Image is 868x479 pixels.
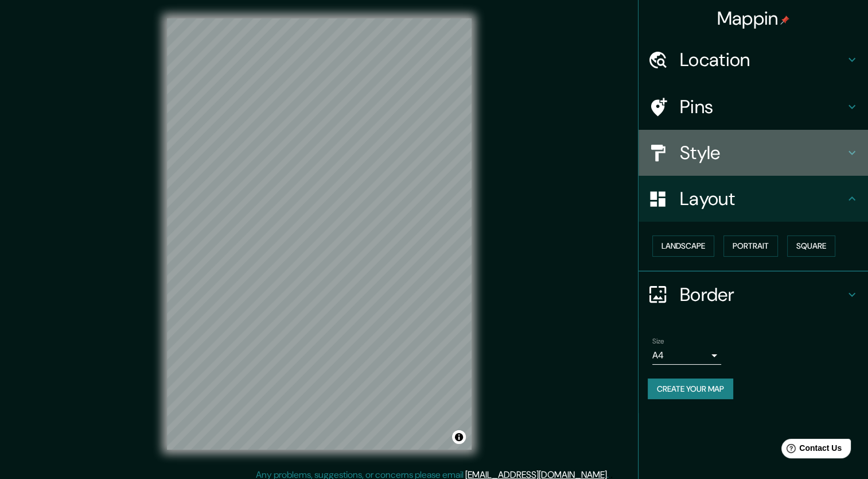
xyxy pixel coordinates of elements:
h4: Mappin [717,7,790,30]
button: Portrait [723,235,778,257]
div: Layout [639,176,868,222]
h4: Pins [680,95,845,118]
h4: Border [680,283,845,306]
div: Pins [639,84,868,130]
div: Border [639,272,868,318]
button: Square [787,235,835,257]
img: pin-icon.png [780,16,789,25]
canvas: Map [167,18,472,450]
h4: Location [680,48,845,71]
button: Create your map [648,378,733,400]
button: Toggle attribution [452,430,466,444]
h4: Layout [680,187,845,210]
button: Landscape [652,235,714,257]
div: Style [639,130,868,176]
div: Location [639,37,868,83]
div: A4 [652,346,721,365]
h4: Style [680,141,845,164]
label: Size [652,336,664,346]
iframe: Help widget launcher [766,434,855,466]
